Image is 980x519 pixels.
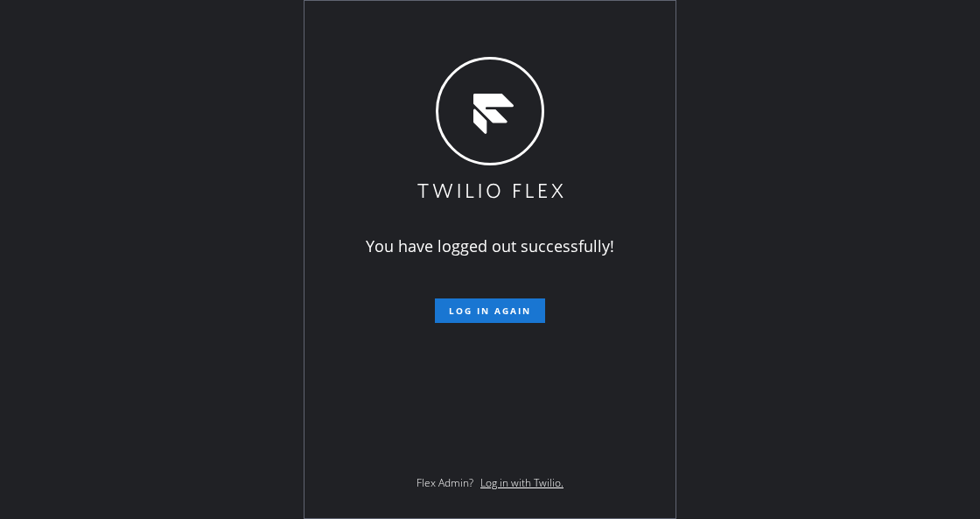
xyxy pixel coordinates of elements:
button: Log in again [435,298,545,323]
span: Flex Admin? [416,475,473,490]
a: Log in with Twilio. [480,475,563,490]
span: Log in again [449,305,531,317]
span: You have logged out successfully! [366,235,614,256]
